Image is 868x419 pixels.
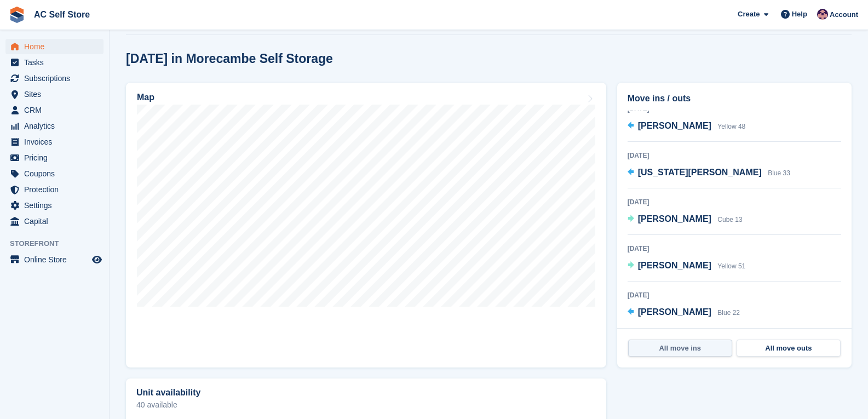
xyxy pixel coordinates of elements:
a: menu [5,87,104,102]
span: Sites [24,87,90,102]
a: [PERSON_NAME] Blue 22 [628,306,740,320]
span: Protection [24,182,90,197]
a: menu [5,71,104,86]
span: Capital [24,214,90,229]
span: CRM [24,102,90,118]
img: stora-icon-8386f47178a22dfd0bd8f6a31ec36ba5ce8667c1dd55bd0f319d3a0aa187defe.svg [9,7,25,23]
span: Yellow 48 [717,123,745,130]
h2: Map [137,93,154,102]
span: Help [792,9,807,20]
a: menu [5,252,104,267]
span: Coupons [24,166,90,181]
img: Ted Cox [817,9,828,20]
a: menu [5,214,104,229]
div: [DATE] [628,244,841,254]
a: AC Self Store [30,5,94,24]
span: Yellow 51 [717,262,745,270]
span: [US_STATE][PERSON_NAME] [638,168,762,177]
a: Preview store [90,253,104,266]
h2: Move ins / outs [628,92,841,105]
a: All move ins [628,340,732,357]
div: [DATE] [628,151,841,160]
span: [PERSON_NAME] [638,214,711,223]
span: Cube 13 [717,216,742,223]
a: [PERSON_NAME] Yellow 48 [628,119,746,134]
span: Blue 22 [717,309,740,317]
a: menu [5,182,104,197]
span: Online Store [24,252,90,267]
a: menu [5,39,104,54]
a: [PERSON_NAME] Yellow 51 [628,259,746,273]
a: All move outs [737,340,841,357]
a: menu [5,55,104,70]
a: [US_STATE][PERSON_NAME] Blue 33 [628,166,790,180]
a: [PERSON_NAME] Cube 13 [628,213,743,227]
div: [DATE] [628,290,841,300]
a: menu [5,166,104,181]
span: Blue 33 [768,169,790,177]
span: Pricing [24,150,90,165]
a: Map [126,83,606,368]
span: Subscriptions [24,71,90,86]
h2: Unit availability [136,388,200,398]
a: menu [5,134,104,150]
span: [PERSON_NAME] [638,307,711,317]
span: Settings [24,198,90,213]
span: Tasks [24,55,90,70]
span: Home [24,39,90,54]
span: Account [830,9,858,20]
span: [PERSON_NAME] [638,261,711,270]
div: [DATE] [628,197,841,207]
span: Create [738,9,760,20]
span: [PERSON_NAME] [638,121,711,130]
span: Analytics [24,118,90,134]
a: menu [5,118,104,134]
a: menu [5,198,104,213]
h2: [DATE] in Morecambe Self Storage [126,51,333,66]
span: Invoices [24,134,90,150]
a: menu [5,102,104,118]
p: 40 available [136,401,596,409]
span: Storefront [10,238,109,249]
a: menu [5,150,104,165]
